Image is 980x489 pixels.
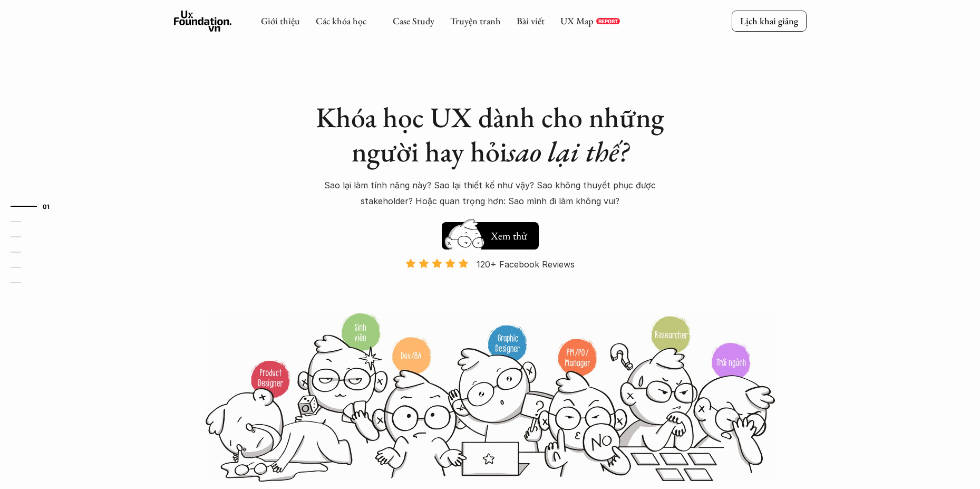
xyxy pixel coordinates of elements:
strong: 01 [43,203,50,210]
h1: Khóa học UX dành cho những người hay hỏi [306,100,675,169]
p: Sao lại làm tính năng này? Sao lại thiết kế như vậy? Sao không thuyết phục được stakeholder? Hoặc... [306,177,675,209]
p: Lịch khai giảng [740,15,798,27]
a: Truyện tranh [450,15,501,27]
a: Giới thiệu [261,15,300,27]
h5: Xem thử [489,228,528,243]
p: 120+ Facebook Reviews [477,256,575,272]
a: Các khóa học [316,15,366,27]
a: UX Map [560,15,594,27]
p: REPORT [598,18,618,24]
a: Xem thử [442,217,539,250]
a: 120+ Facebook Reviews [396,258,584,311]
em: sao lại thế? [507,133,628,170]
a: Case Study [393,15,434,27]
a: Lịch khai giảng [732,11,807,31]
a: 01 [11,200,61,213]
a: Bài viết [517,15,545,27]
